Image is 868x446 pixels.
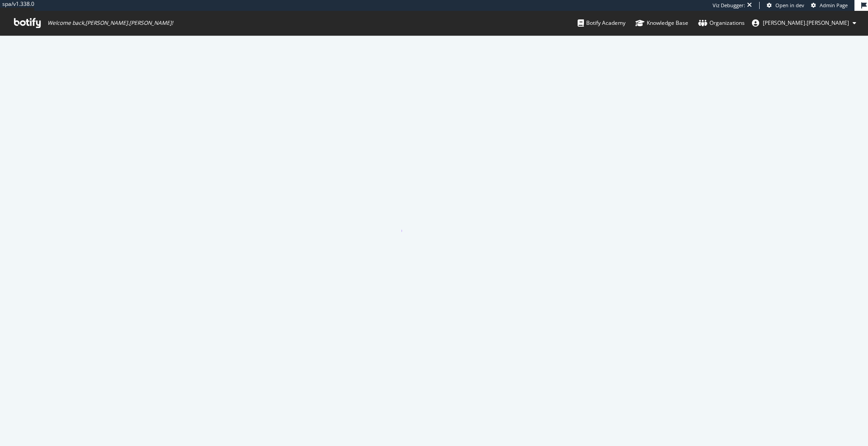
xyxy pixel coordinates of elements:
a: Open in dev [767,2,804,9]
div: Knowledge Base [635,19,688,28]
span: Open in dev [775,2,804,9]
a: Knowledge Base [635,11,688,35]
span: Welcome back, [PERSON_NAME].[PERSON_NAME] ! [47,19,173,27]
span: Admin Page [820,2,848,9]
div: Organizations [698,19,745,28]
button: [PERSON_NAME].[PERSON_NAME] [745,16,863,30]
div: Botify Academy [578,19,625,28]
a: Organizations [698,11,745,35]
a: Admin Page [811,2,848,9]
a: Botify Academy [578,11,625,35]
span: ryan.flanagan [763,19,849,27]
div: Viz Debugger: [713,2,745,9]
